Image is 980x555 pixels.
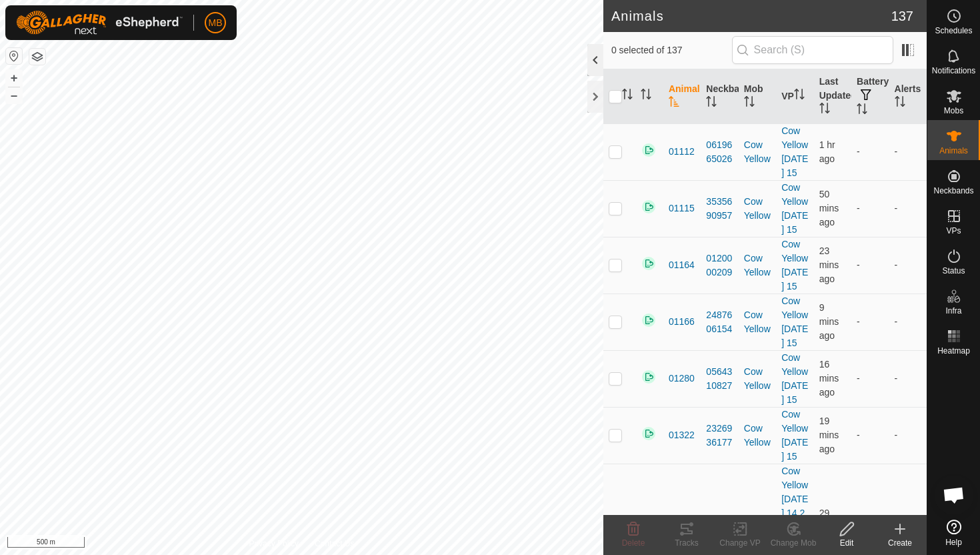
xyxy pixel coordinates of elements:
td: - [889,180,927,237]
img: returning on [641,255,657,271]
h2: Animals [611,8,891,24]
th: Neckband [701,69,738,124]
div: Cow Yellow [744,365,771,393]
p-sorticon: Activate to sort [706,98,717,109]
div: 0120000209 [706,251,733,280]
span: 01115 [669,201,695,215]
div: Cow Yellow [744,138,771,166]
span: 15 Oct 2025, 9:56 am [819,416,839,454]
div: Cow Yellow [744,514,771,542]
span: Notifications [932,67,975,75]
a: Cow Yellow [DATE] 15 [781,352,808,405]
span: Animals [939,147,968,155]
td: - [851,123,889,180]
span: Delete [622,538,645,548]
img: returning on [641,369,657,385]
span: 15 Oct 2025, 9:58 am [819,359,839,398]
span: 15 Oct 2025, 9:15 am [819,139,835,164]
p-sorticon: Activate to sort [669,98,679,109]
img: returning on [641,312,657,328]
div: 3535690957 [706,195,733,223]
a: Privacy Policy [249,538,299,550]
p-sorticon: Activate to sort [794,91,805,101]
div: 0564310827 [706,365,733,393]
td: - [851,237,889,294]
div: Cow Yellow [744,195,771,223]
div: 2487606154 [706,308,733,336]
span: MB [209,16,223,30]
div: Change VP [713,537,767,549]
td: - [851,407,889,464]
th: VP [776,69,813,124]
a: Help [927,514,980,552]
button: Reset Map [6,48,22,64]
span: Status [942,267,965,275]
img: returning on [641,426,657,442]
a: Cow Yellow [DATE] 15 [781,125,808,178]
a: Cow Yellow [DATE] 15 [781,296,808,348]
span: 15 Oct 2025, 9:46 am [819,508,839,546]
div: Cow Yellow [744,251,771,280]
p-sorticon: Activate to sort [744,98,755,109]
span: 01166 [669,315,695,329]
span: VPs [946,227,961,235]
td: - [851,294,889,350]
img: returning on [641,142,657,158]
th: Alerts [889,69,927,124]
p-sorticon: Activate to sort [622,91,633,101]
div: Cow Yellow [744,308,771,336]
div: Edit [820,537,873,549]
button: Map Layers [29,49,45,65]
img: returning on [641,199,657,215]
div: Cow Yellow [744,422,771,450]
span: 137 [891,6,913,26]
td: - [851,350,889,407]
div: Change Mob [767,537,820,549]
span: Schedules [935,27,972,35]
button: – [6,87,22,103]
span: 15 Oct 2025, 9:25 am [819,189,839,227]
img: Gallagher Logo [16,11,183,35]
span: 15 Oct 2025, 9:52 am [819,245,839,284]
td: - [889,237,927,294]
a: Cow Yellow [DATE] 15 [781,182,808,235]
a: Contact Us [315,538,354,550]
p-sorticon: Activate to sort [857,105,867,116]
button: + [6,70,22,86]
div: Tracks [660,537,713,549]
span: 15 Oct 2025, 10:06 am [819,302,839,341]
input: Search (S) [732,36,893,64]
div: 0619665026 [706,138,733,166]
span: 01322 [669,428,695,442]
th: Animal [663,69,701,124]
td: - [889,123,927,180]
span: Infra [945,307,961,315]
span: Help [945,538,962,546]
p-sorticon: Activate to sort [895,98,905,109]
span: 01164 [669,258,695,272]
a: Cow Yellow [DATE] 15 [781,239,808,292]
span: 0 selected of 137 [611,43,732,57]
span: Heatmap [937,347,970,355]
div: 2909810499 [706,514,733,542]
a: Cow Yellow [DATE] 14.2 [781,466,808,518]
th: Mob [739,69,776,124]
td: - [889,407,927,464]
span: 01280 [669,372,695,386]
div: Create [873,537,927,549]
th: Battery [851,69,889,124]
td: - [889,350,927,407]
a: Cow Yellow [DATE] 15 [781,409,808,462]
td: - [889,294,927,350]
p-sorticon: Activate to sort [641,91,651,101]
td: - [851,180,889,237]
span: Mobs [944,107,963,115]
div: 2326936177 [706,422,733,450]
p-sorticon: Activate to sort [819,105,830,115]
div: Open chat [934,475,974,515]
span: Neckbands [933,187,973,195]
span: 01112 [669,145,695,159]
th: Last Updated [814,69,851,124]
